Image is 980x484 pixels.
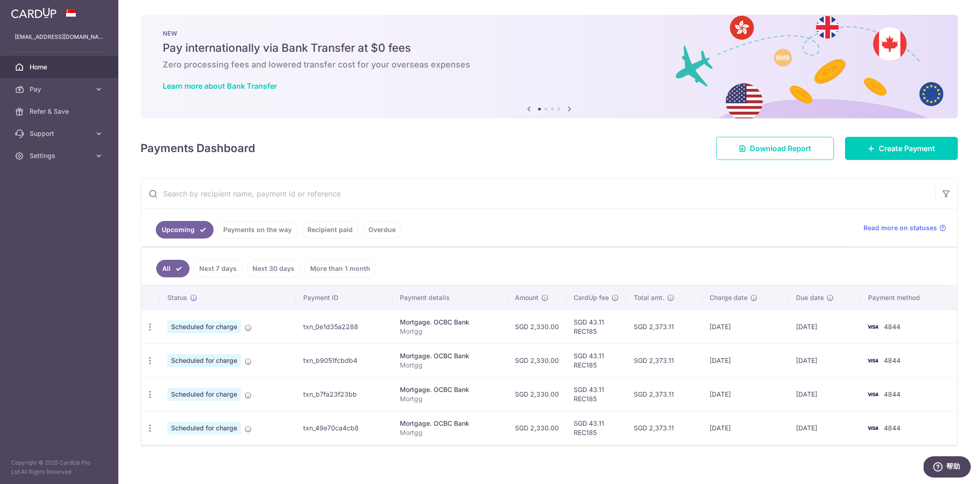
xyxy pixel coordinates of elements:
[864,223,946,233] a: Read more on statuses
[217,221,298,239] a: Payments on the way
[626,411,702,445] td: SGD 2,373.11
[789,310,861,343] td: [DATE]
[400,361,500,370] p: Mortgg
[879,143,935,154] span: Create Payment
[864,223,937,233] span: Read more on statuses
[246,260,300,277] a: Next 30 days
[626,343,702,377] td: SGD 2,373.11
[400,428,500,437] p: Mortgg
[702,343,788,377] td: [DATE]
[400,394,500,404] p: Mortgg
[508,411,566,445] td: SGD 2,330.00
[163,41,936,55] h5: Pay internationally via Bank Transfer at $0 fees
[400,385,500,394] div: Mortgage. OCBC Bank
[156,260,190,277] a: All
[864,389,882,400] img: Bank Card
[884,356,900,364] span: 4844
[702,377,788,411] td: [DATE]
[11,7,56,18] img: CardUp
[626,377,702,411] td: SGD 2,373.11
[30,107,91,116] span: Refer & Save
[163,81,277,91] a: Learn more about Bank Transfer
[167,320,241,333] span: Scheduled for charge
[789,411,861,445] td: [DATE]
[193,260,243,277] a: Next 7 days
[864,321,882,332] img: Bank Card
[15,32,104,42] p: [EMAIL_ADDRESS][DOMAIN_NAME]
[304,260,376,277] a: More than 1 month
[574,293,609,302] span: CardUp fee
[884,323,900,331] span: 4844
[400,318,500,327] div: Mortgage. OCBC Bank
[566,377,626,411] td: SGD 43.11 REC185
[167,422,241,435] span: Scheduled for charge
[167,354,241,367] span: Scheduled for charge
[141,140,255,157] h4: Payments Dashboard
[789,343,861,377] td: [DATE]
[508,377,566,411] td: SGD 2,330.00
[296,411,392,445] td: txn_49e70ca4cb8
[163,30,936,37] p: NEW
[702,411,788,445] td: [DATE]
[141,15,958,118] img: Bank transfer banner
[861,286,957,310] th: Payment method
[163,59,936,70] h6: Zero processing fees and lowered transfer cost for your overseas expenses
[864,355,882,366] img: Bank Card
[167,293,187,302] span: Status
[515,293,539,302] span: Amount
[296,343,392,377] td: txn_b9051fcbdb4
[156,221,214,239] a: Upcoming
[30,129,91,138] span: Support
[845,137,958,160] a: Create Payment
[400,351,500,361] div: Mortgage. OCBC Bank
[626,310,702,343] td: SGD 2,373.11
[884,390,900,398] span: 4844
[508,310,566,343] td: SGD 2,330.00
[362,221,402,239] a: Overdue
[296,377,392,411] td: txn_b7fa23f23bb
[167,388,241,401] span: Scheduled for charge
[30,151,91,160] span: Settings
[400,419,500,428] div: Mortgage. OCBC Bank
[702,310,788,343] td: [DATE]
[301,221,359,239] a: Recipient paid
[634,293,664,302] span: Total amt.
[789,377,861,411] td: [DATE]
[400,327,500,336] p: Mortgg
[141,179,935,208] input: Search by recipient name, payment id or reference
[30,62,91,72] span: Home
[296,286,392,310] th: Payment ID
[296,310,392,343] td: txn_0e1d35a2288
[566,310,626,343] td: SGD 43.11 REC185
[566,411,626,445] td: SGD 43.11 REC185
[566,343,626,377] td: SGD 43.11 REC185
[392,286,508,310] th: Payment details
[716,137,834,160] a: Download Report
[796,293,824,302] span: Due date
[30,85,91,94] span: Pay
[710,293,747,302] span: Charge date
[884,424,900,432] span: 4844
[864,423,882,434] img: Bank Card
[750,143,811,154] span: Download Report
[924,456,971,479] iframe: 打开一个小组件，您可以在其中找到更多信息
[508,343,566,377] td: SGD 2,330.00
